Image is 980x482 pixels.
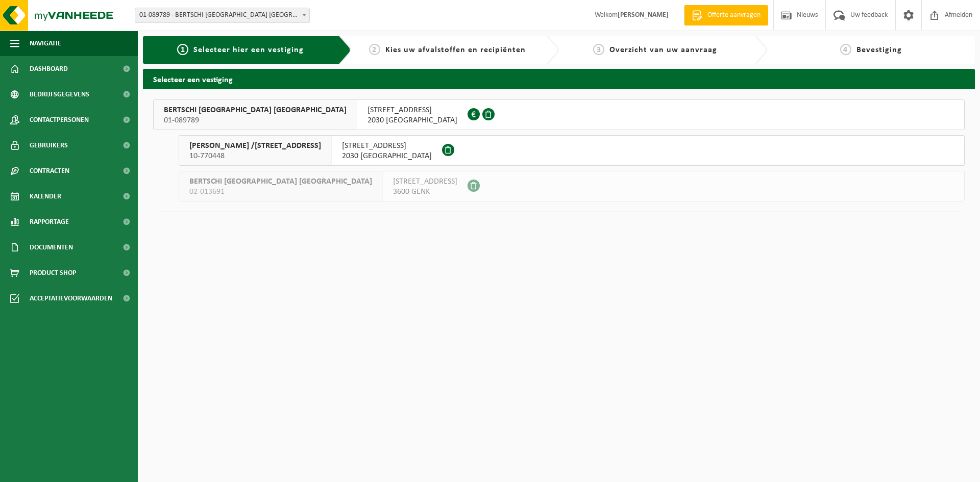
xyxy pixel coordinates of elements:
span: 01-089789 - BERTSCHI BELGIUM NV - ANTWERPEN [135,8,309,22]
span: 02-013691 [189,187,372,197]
a: Offerte aanvragen [684,5,768,26]
span: 01-089789 [164,115,347,125]
span: Kalender [30,184,61,209]
span: Kies uw afvalstoffen en recipiënten [385,46,526,54]
span: Bedrijfsgegevens [30,82,89,107]
span: 3 [593,44,604,55]
span: Dashboard [30,56,68,82]
span: BERTSCHI [GEOGRAPHIC_DATA] [GEOGRAPHIC_DATA] [164,105,347,115]
span: Product Shop [30,260,76,286]
span: 2030 [GEOGRAPHIC_DATA] [342,151,432,161]
span: Rapportage [30,209,69,235]
span: 01-089789 - BERTSCHI BELGIUM NV - ANTWERPEN [135,8,310,23]
span: Contactpersonen [30,107,89,133]
h2: Selecteer een vestiging [143,69,975,89]
span: Selecteer hier een vestiging [193,46,304,54]
span: BERTSCHI [GEOGRAPHIC_DATA] [GEOGRAPHIC_DATA] [189,176,372,187]
span: Gebruikers [30,133,68,158]
span: [STREET_ADDRESS] [342,141,432,151]
span: [STREET_ADDRESS] [367,105,457,115]
span: 10-770448 [189,151,321,161]
span: [STREET_ADDRESS] [393,176,457,187]
span: Contracten [30,158,69,184]
span: Bevestiging [856,46,902,54]
span: Navigatie [30,31,61,56]
button: BERTSCHI [GEOGRAPHIC_DATA] [GEOGRAPHIC_DATA] 01-089789 [STREET_ADDRESS]2030 [GEOGRAPHIC_DATA] [153,99,965,130]
span: 3600 GENK [393,187,457,197]
span: Overzicht van uw aanvraag [609,46,717,54]
strong: [PERSON_NAME] [618,11,669,19]
span: 4 [840,44,851,55]
span: 2 [369,44,380,55]
button: [PERSON_NAME] /[STREET_ADDRESS] 10-770448 [STREET_ADDRESS]2030 [GEOGRAPHIC_DATA] [179,135,965,166]
span: Documenten [30,235,73,260]
span: 2030 [GEOGRAPHIC_DATA] [367,115,457,125]
span: Acceptatievoorwaarden [30,286,112,311]
span: [PERSON_NAME] /[STREET_ADDRESS] [189,141,321,151]
span: 1 [177,44,188,55]
span: Offerte aanvragen [705,10,763,20]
